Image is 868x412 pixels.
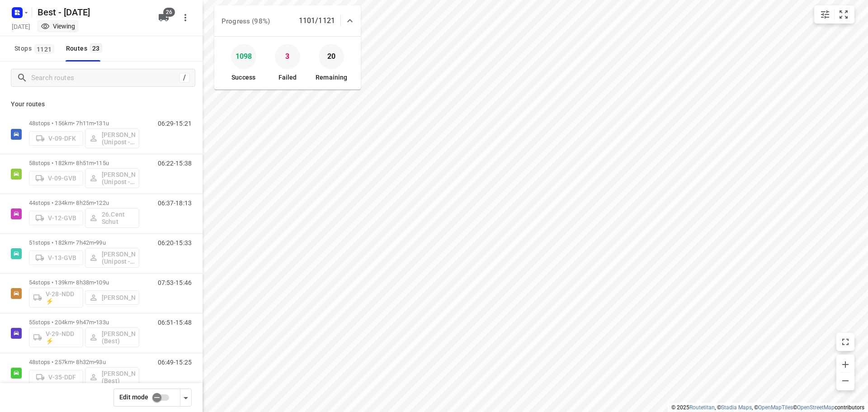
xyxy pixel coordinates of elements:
span: • [94,279,96,286]
a: Stadia Maps [721,404,752,411]
a: OpenMapTiles [758,404,793,411]
a: Routetitan [689,404,715,411]
li: © 2025 , © , © © contributors [671,404,864,411]
span: Progress (98%) [222,17,270,25]
p: Remaining [316,73,347,82]
span: • [94,120,96,127]
span: 93u [96,359,105,365]
p: 48 stops • 257km • 8h32m [29,359,139,365]
p: 51 stops • 182km • 7h42m [29,239,139,246]
span: 115u [96,160,109,166]
p: 06:49-15:25 [158,359,192,366]
p: 06:51-15:48 [158,319,192,326]
p: Your routes [11,99,192,109]
p: 20 [327,50,335,63]
p: 06:20-15:33 [158,239,192,246]
p: 1098 [236,50,252,63]
span: 1121 [34,44,54,53]
a: OpenStreetMap [797,404,835,411]
input: Search routes [31,71,179,85]
div: Viewing [41,22,75,31]
span: • [94,199,96,206]
p: 55 stops • 204km • 9h47m [29,319,139,326]
p: 06:22-15:38 [158,160,192,167]
span: • [94,239,96,246]
p: 44 stops • 234km • 8h25m [29,199,139,206]
span: • [94,160,96,166]
p: 06:29-15:21 [158,120,192,127]
span: 99u [96,239,105,246]
span: Stops [14,43,57,54]
span: 122u [96,199,109,206]
p: Failed [278,73,297,82]
div: small contained button group [814,5,854,24]
button: Map settings [816,5,834,24]
p: 06:37-18:13 [158,199,192,207]
p: 07:53-15:46 [158,279,192,286]
p: 48 stops • 156km • 7h11m [29,120,139,127]
p: 54 stops • 139km • 8h38m [29,279,139,286]
div: Routes [66,43,105,54]
span: 133u [96,319,109,326]
span: 131u [96,120,109,127]
p: 1101/1121 [299,15,335,26]
div: Progress (98%)1101/1121 [214,5,361,36]
span: • [94,359,96,365]
button: 26 [155,9,173,27]
p: 3 [285,50,289,63]
p: 58 stops • 182km • 8h51m [29,160,139,166]
span: • [94,319,96,326]
button: Fit zoom [835,5,853,24]
span: 109u [96,279,109,286]
span: 23 [90,43,102,52]
div: / [179,73,189,83]
p: Success [231,73,255,82]
div: Driver app settings [180,392,191,403]
span: Edit mode [119,393,148,401]
span: 26 [163,8,175,17]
